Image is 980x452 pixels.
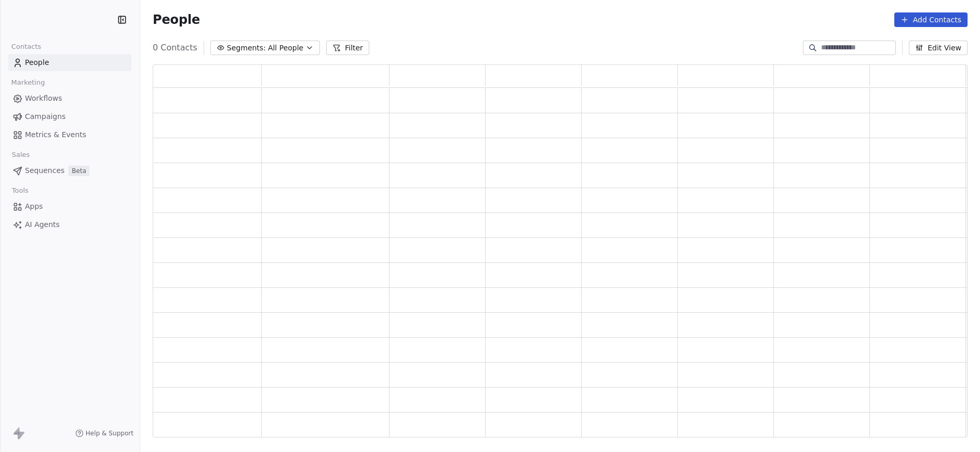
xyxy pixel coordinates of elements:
span: All People [268,43,303,54]
button: Filter [326,41,369,55]
a: People [8,54,131,71]
span: AI Agents [25,219,60,230]
a: Metrics & Events [8,126,131,143]
span: Workflows [25,93,62,104]
a: AI Agents [8,216,131,233]
span: 0 Contacts [153,42,197,54]
a: Help & Support [75,429,133,437]
span: Tools [7,183,33,198]
span: People [25,57,49,68]
button: Add Contacts [894,12,968,27]
span: Metrics & Events [25,129,86,140]
span: Contacts [7,39,46,55]
span: People [153,12,200,28]
button: Edit View [909,41,968,55]
span: Sales [7,147,34,163]
span: Marketing [7,75,49,90]
span: Beta [69,166,89,176]
span: Campaigns [25,111,65,122]
span: Sequences [25,165,64,176]
a: Workflows [8,90,131,107]
a: SequencesBeta [8,162,131,179]
a: Apps [8,198,131,215]
span: Apps [25,201,43,212]
span: Help & Support [86,429,133,437]
a: Campaigns [8,108,131,125]
span: Segments: [227,43,266,54]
